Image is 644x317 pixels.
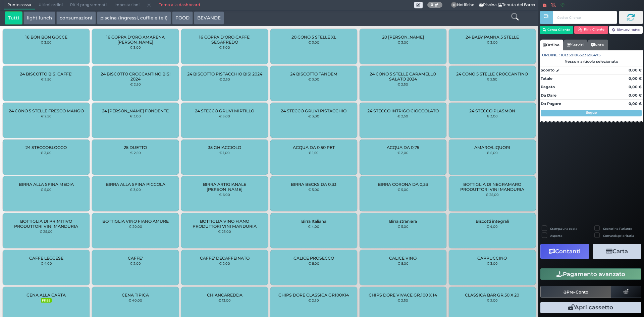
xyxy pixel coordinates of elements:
[23,11,55,25] button: light lunch
[219,45,230,49] small: € 3,00
[98,35,173,45] span: 16 COPPA D'ORO AMARENA [PERSON_NAME]
[122,293,149,298] span: CENA TIPICA
[550,233,562,238] label: Asporto
[476,219,509,224] span: Biscotti integrali
[561,52,601,58] span: 101359106323696475
[219,151,230,155] small: € 1,00
[389,219,417,224] span: Birra straniera
[486,193,499,197] small: € 25,00
[129,224,142,228] small: € 20,00
[540,268,641,280] button: Pagamento avanzato
[130,114,141,118] small: € 3,00
[542,52,560,58] span: Ordine :
[291,35,336,40] span: 20 CONO 5 STELLE XL
[56,11,96,25] button: consumazioni
[218,298,231,302] small: € 13,00
[187,182,262,192] span: BIRRA ARTIGIANALE [PERSON_NAME]
[540,59,643,64] div: Nessun articolo selezionato
[487,298,498,302] small: € 2,00
[308,188,319,192] small: € 5,00
[187,35,262,45] span: 16 COPPA D'ORO CAFFE' SEGAFREDO
[550,226,577,231] label: Stampa una copia
[130,45,141,49] small: € 3,00
[41,114,52,118] small: € 2,50
[219,77,230,81] small: € 2,50
[456,71,528,76] span: 24 CONO 5 STELLE CROCCANTINO
[553,11,617,24] input: Codice Cliente
[563,40,587,50] a: Servizi
[9,108,84,113] span: 24 CONO 5 STELLE FRESCO MANGO
[309,151,319,155] small: € 1,50
[629,85,642,89] strong: 0,00 €
[278,293,349,298] span: CHIPS DORE CLASSICA GR100X14
[4,0,35,10] span: Punto cassa
[35,0,66,10] span: Ultimi ordini
[97,11,171,25] button: piscina (ingressi, cuffie e teli)
[397,40,409,44] small: € 3,00
[486,224,498,228] small: € 4,00
[102,108,169,113] span: 24 [PERSON_NAME] FONDENTE
[487,77,497,81] small: € 2,50
[365,71,441,82] span: 24 CONO 5 STELLE CARAMELLO SALATO 2024
[293,145,335,150] span: ACQUA DA 0,50 PET
[586,110,597,115] strong: Segue
[293,256,334,261] span: CALICE PROSECCO
[195,108,254,113] span: 24 STECCO GRUVI MIRTILLO
[474,145,510,150] span: AMARO/LIQUORI
[369,293,437,298] span: CHIPS DORE VIVACE GR.100 X 14
[540,244,589,259] button: Contanti
[19,182,74,187] span: BIRRA ALLA SPINA MEDIA
[102,219,169,224] span: BOTTIGLIA VINO FIANO AMURE
[41,188,52,192] small: € 5,00
[397,224,409,228] small: € 5,00
[629,93,642,98] strong: 0,00 €
[451,2,457,8] span: 0
[431,2,433,7] b: 0
[469,108,515,113] span: 24 STECCO PLASMON
[629,68,642,72] strong: 0,00 €
[574,26,608,34] button: Rim. Cliente
[208,145,241,150] span: 35 GHIACCIOLO
[130,261,141,265] small: € 2,00
[128,256,143,261] span: CAFFE'
[41,40,52,44] small: € 3,00
[540,26,574,34] button: Cerca Cliente
[172,11,193,25] button: FOOD
[41,298,52,303] small: FREE
[5,11,22,25] button: Tutti
[41,151,52,155] small: € 3,00
[487,261,498,265] small: € 3,00
[389,256,417,261] span: CALICE VINO
[587,40,608,50] a: Note
[603,226,632,231] label: Scontrino Parlante
[281,108,346,113] span: 24 STECCO GRUVI PISTACCHIO
[540,40,563,50] a: Ordine
[382,35,424,40] span: 20 [PERSON_NAME]
[397,114,408,118] small: € 2,50
[187,71,262,76] span: 24 BISCOTTO PISTACCHIO BIS! 2024
[487,114,498,118] small: € 3,00
[387,145,419,150] span: ACQUA DA 0,75
[155,0,204,10] a: Torna alla dashboard
[187,219,262,229] span: BOTTIGLIA VINO FIANO PRODUTTORI VINI MANDURIA
[541,93,556,98] strong: Da Dare
[397,151,409,155] small: € 2,00
[397,82,408,86] small: € 2,50
[629,101,642,106] strong: 0,00 €
[308,261,319,265] small: € 8,00
[629,76,642,81] strong: 0,00 €
[124,145,147,150] span: 25 DUETTO
[25,145,67,150] span: 24 STECCOBLOCCO
[308,40,319,44] small: € 3,00
[541,67,554,73] strong: Sconto
[541,101,561,106] strong: Da Pagare
[219,261,230,265] small: € 2,00
[378,182,428,187] span: BIRRA CORONA DA 0,33
[308,298,319,302] small: € 2,50
[487,151,498,155] small: € 5,00
[308,77,319,81] small: € 3,00
[540,286,611,298] button: Pre-Conto
[40,229,53,233] small: € 25,00
[465,293,519,298] span: CLASSICA BAR GR.50 X 20
[308,224,319,228] small: € 4,00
